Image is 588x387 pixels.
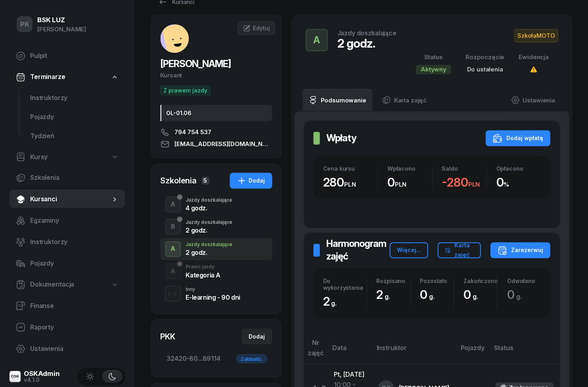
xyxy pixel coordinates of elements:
[160,194,272,216] button: AJazdy doszkalające4 godz.
[30,344,119,354] span: Ustawienia
[10,297,125,316] a: Finanse
[167,265,178,278] div: A
[186,243,232,247] div: Jazdy doszkalające
[323,277,366,291] div: Do wykorzystania
[472,293,478,300] small: g.
[165,286,181,302] button: E-L
[230,173,272,189] button: Dodaj
[10,169,125,188] a: Szkolenia
[30,72,65,83] span: Terminarze
[167,198,178,212] div: A
[305,29,328,52] button: A
[496,166,540,172] div: Opłacono
[416,52,451,63] div: Status
[326,132,356,145] h2: Wpłaty
[304,337,328,365] th: Nr zajęć
[496,175,540,190] div: 0
[420,287,454,302] div: 0
[507,287,525,302] span: 0
[344,181,356,189] small: PLN
[186,198,232,203] div: Jazdy doszkalające
[323,294,341,308] span: 2
[444,241,473,260] div: Karta zajęć
[492,134,543,143] div: Dodaj wpłatę
[10,212,125,231] a: Egzaminy
[485,131,550,146] button: Dodaj wpłatę
[237,21,275,36] a: Edytuj
[236,354,267,364] div: Zaktualiz.
[37,17,86,24] div: BSK LUZ
[160,71,272,81] div: Kursant
[24,108,125,127] a: Pojazdy
[518,52,548,63] div: Ewidencja
[186,294,240,300] div: E-learning - 90 dni
[30,216,119,226] span: Egzaminy
[201,177,209,185] span: 5
[10,68,125,87] a: Terminarze
[437,243,481,258] button: Karta zajęć
[467,66,503,73] span: Do ustalenia
[30,112,119,123] span: Pojazdy
[10,276,125,294] a: Dokumentacja
[160,128,272,137] a: 794 754 537
[160,175,197,187] div: Szkolenia
[237,176,265,186] div: Dodaj
[10,233,125,252] a: Instruktorzy
[389,243,428,258] button: Więcej...
[442,166,486,172] div: Saldo
[165,241,181,257] button: A
[456,337,489,365] th: Pojazdy
[468,181,480,189] small: PLN
[10,254,125,273] a: Pojazdy
[160,331,175,342] div: PKK
[337,37,396,51] div: 2 godz.
[30,322,119,333] span: Raporty
[241,329,272,345] button: Dodaj
[186,272,220,278] div: Kategoria A
[416,65,451,75] div: Aktywny
[160,238,272,260] button: AJazdy doszkalające2 godz.
[165,264,181,279] button: A
[387,175,431,190] div: 0
[30,259,119,269] span: Pojazdy
[337,30,396,37] div: Jazdy doszkalające
[516,293,521,300] small: g.
[186,265,220,270] div: Prawo jazdy
[395,181,406,189] small: PLN
[160,216,272,238] button: BJazdy doszkalające2 godz.
[385,293,390,300] small: g.
[37,25,86,35] div: [PERSON_NAME]
[24,127,125,146] a: Tydzień
[186,287,240,292] div: Inny
[420,277,454,284] div: Pozostało
[168,220,178,234] div: B
[30,173,119,183] span: Szkolenia
[10,148,125,167] a: Kursy
[167,243,178,256] div: A
[387,166,431,172] div: Wpłacono
[165,197,181,213] button: A
[302,89,372,112] a: Podsumowanie
[326,238,389,263] h2: Harmonogram zajęć
[24,89,125,108] a: Instruktorzy
[30,194,111,205] span: Kursanci
[160,349,272,368] a: 32420-80...89114Zaktualiz.
[160,58,231,70] span: [PERSON_NAME]
[174,140,272,149] span: [EMAIL_ADDRESS][DOMAIN_NAME]
[30,301,119,311] span: Finanse
[30,237,119,248] span: Instruktorzy
[186,227,232,234] div: 2 godz.
[249,332,265,341] div: Dodaj
[165,219,181,235] button: B
[429,293,434,300] small: g.
[167,354,266,364] span: 32420-80...89114
[186,220,232,225] div: Jazdy doszkalające
[514,29,558,43] button: SzkołaMOTO
[160,283,272,305] button: E-LInnyE-learning - 90 dni
[331,299,337,307] small: g.
[507,277,540,284] div: Odwołano
[463,287,482,302] span: 0
[160,140,272,149] a: [EMAIL_ADDRESS][DOMAIN_NAME]
[323,175,377,190] div: 280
